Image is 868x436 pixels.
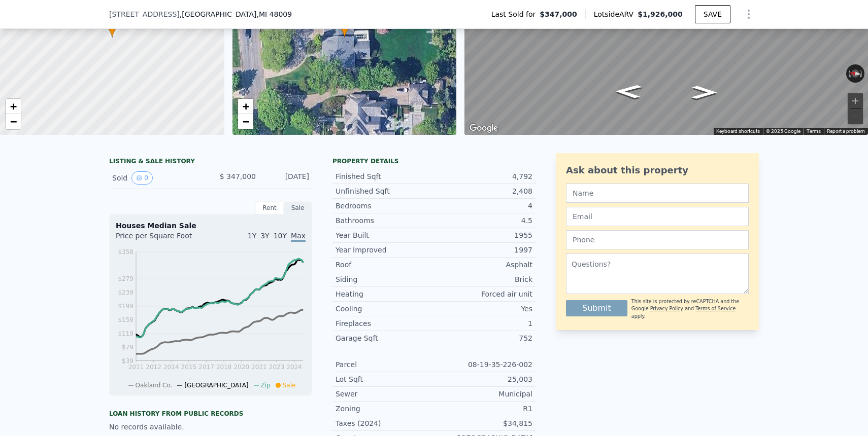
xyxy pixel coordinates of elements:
tspan: $79 [122,344,133,351]
button: Zoom out [848,109,863,124]
tspan: 2023 [269,364,285,371]
tspan: 2011 [128,364,144,371]
div: Roof [336,260,434,270]
div: Cooling [336,304,434,314]
div: 4.5 [434,215,532,226]
button: Show Options [739,4,759,24]
img: Google [467,122,500,135]
span: 10Y [274,232,287,240]
a: Zoom in [6,99,21,114]
div: 1997 [434,245,532,255]
span: Zip [261,382,271,389]
div: Garage Sqft [336,333,434,343]
div: LISTING & SALE HISTORY [109,157,312,167]
span: , MI 48009 [256,10,292,18]
div: Bedrooms [336,201,434,211]
span: Lotside ARV [594,9,638,19]
div: 08-19-35-226-002 [434,359,532,370]
tspan: $39 [122,357,133,365]
div: 1 [434,318,532,329]
tspan: $239 [118,289,133,296]
div: Siding [336,274,434,284]
button: Keyboard shortcuts [716,128,760,135]
div: Loan history from public records [109,410,312,418]
tspan: 2024 [286,364,302,371]
div: Yes [434,304,532,314]
div: Zoning [336,404,434,414]
div: Sewer [336,389,434,399]
tspan: 2012 [146,364,161,371]
span: $ 347,000 [220,172,256,180]
a: Open this area in Google Maps (opens a new window) [467,122,500,135]
span: 3Y [260,232,269,240]
a: Terms of Service [695,306,736,311]
div: Rent [255,201,284,214]
button: Reset the view [846,68,865,79]
div: Property details [332,157,536,165]
span: Max [291,232,306,242]
div: Year Built [336,230,434,240]
input: Name [566,184,749,203]
div: 752 [434,333,532,343]
div: Ask about this property [566,163,749,177]
div: $34,815 [434,418,532,428]
span: [GEOGRAPHIC_DATA] [184,382,248,389]
span: $347,000 [540,9,577,19]
a: Terms (opens in new tab) [807,128,821,134]
div: Forced air unit [434,289,532,299]
div: Bathrooms [336,215,434,226]
a: Zoom out [238,114,253,129]
div: 4 [434,201,532,211]
tspan: 2015 [181,364,197,371]
div: 1955 [434,230,532,240]
div: 4,792 [434,171,532,181]
button: Rotate counterclockwise [846,64,852,83]
span: + [242,100,249,113]
div: 25,003 [434,374,532,384]
div: Sold [112,171,203,185]
div: Year Improved [336,245,434,255]
span: − [10,115,17,128]
input: Phone [566,230,749,249]
div: This site is protected by reCAPTCHA and the Google and apply. [631,298,749,320]
div: Fireplaces [336,318,434,329]
button: Rotate clockwise [859,64,865,83]
div: Heating [336,289,434,299]
span: , [GEOGRAPHIC_DATA] [180,9,292,19]
tspan: $119 [118,330,133,337]
span: © 2025 Google [766,128,800,134]
path: Go North, Arlington St [604,82,653,102]
div: [DATE] [264,171,309,185]
div: Brick [434,274,532,284]
button: Submit [566,300,627,316]
div: Houses Median Sale [116,221,306,231]
tspan: $358 [118,248,133,256]
span: Oakland Co. [136,382,173,389]
span: + [10,100,17,113]
tspan: $159 [118,316,133,323]
tspan: $199 [118,303,133,310]
button: Zoom in [848,93,863,108]
div: Unfinished Sqft [336,186,434,196]
div: Lot Sqft [336,374,434,384]
div: Parcel [336,359,434,370]
button: SAVE [695,5,730,23]
tspan: 2020 [234,364,250,371]
a: Zoom out [6,114,21,129]
tspan: $279 [118,275,133,282]
span: $1,926,000 [638,10,683,18]
div: Asphalt [434,260,532,270]
span: [STREET_ADDRESS] [109,9,180,19]
path: Go South, Arlington St [681,83,728,102]
span: − [242,115,249,128]
span: Last Sold for [491,9,540,19]
div: Price per Square Foot [116,231,211,247]
span: 1Y [248,232,256,240]
span: Sale [283,382,296,389]
div: No records available. [109,422,312,432]
div: Finished Sqft [336,171,434,181]
div: Sale [284,201,312,214]
div: Taxes (2024) [336,418,434,428]
div: 2,408 [434,186,532,196]
div: R1 [434,404,532,414]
